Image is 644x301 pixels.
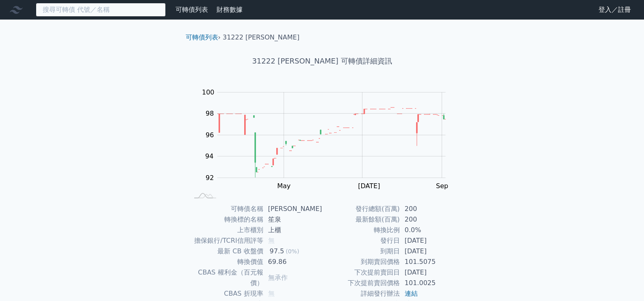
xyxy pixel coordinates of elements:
[206,131,214,139] tspan: 96
[400,246,455,257] td: [DATE]
[263,214,322,225] td: 笙泉
[189,235,263,246] td: 擔保銀行/TCRI信用評等
[322,257,400,267] td: 到期賣回價格
[400,235,455,246] td: [DATE]
[268,246,286,257] div: 97.5
[189,257,263,267] td: 轉換價值
[400,267,455,278] td: [DATE]
[400,257,455,267] td: 101.5075
[205,152,213,160] tspan: 94
[36,3,166,17] input: 搜尋可轉債 代號／名稱
[176,6,208,13] a: 可轉債列表
[268,290,275,297] span: 無
[286,248,299,255] span: (0%)
[189,214,263,225] td: 轉換標的名稱
[189,204,263,214] td: 可轉債名稱
[186,33,221,42] li: ›
[322,267,400,278] td: 下次提前賣回日
[189,267,263,288] td: CBAS 權利金（百元報價）
[206,110,214,117] tspan: 98
[405,290,418,297] a: 連結
[268,274,288,281] span: 無承作
[186,33,218,41] a: 可轉債列表
[358,182,380,190] tspan: [DATE]
[400,214,455,225] td: 200
[400,225,455,235] td: 0.0%
[198,88,458,190] g: Chart
[206,174,214,182] tspan: 92
[400,204,455,214] td: 200
[268,237,275,244] span: 無
[322,246,400,257] td: 到期日
[322,225,400,235] td: 轉換比例
[263,204,322,214] td: [PERSON_NAME]
[263,257,322,267] td: 69.86
[223,33,299,42] li: 31222 [PERSON_NAME]
[277,182,291,190] tspan: May
[400,278,455,288] td: 101.0025
[436,182,448,190] tspan: Sep
[263,225,322,235] td: 上櫃
[322,214,400,225] td: 最新餘額(百萬)
[322,235,400,246] td: 發行日
[322,278,400,288] td: 下次提前賣回價格
[322,204,400,214] td: 發行總額(百萬)
[189,225,263,235] td: 上市櫃別
[322,288,400,299] td: 詳細發行辦法
[217,6,243,13] a: 財務數據
[202,88,215,96] tspan: 100
[179,55,465,67] h1: 31222 [PERSON_NAME] 可轉債詳細資訊
[189,288,263,299] td: CBAS 折現率
[189,246,263,257] td: 最新 CB 收盤價
[592,3,637,16] a: 登入／註冊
